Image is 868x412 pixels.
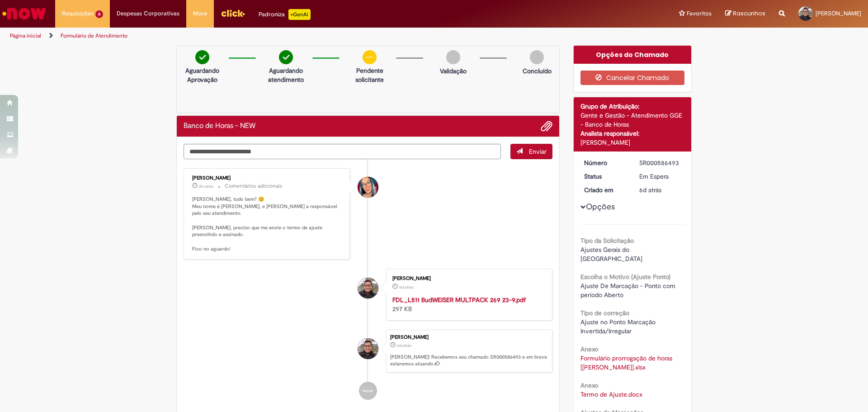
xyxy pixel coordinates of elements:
[687,9,712,18] span: Favoritos
[7,28,572,44] ul: Trilhas de página
[392,295,543,313] div: 297 KB
[639,172,681,181] div: Em Espera
[399,284,414,290] time: 25/09/2025 12:11:51
[392,276,543,281] div: [PERSON_NAME]
[580,345,598,353] b: Anexo
[580,273,670,281] b: Escolha o Motivo (Ajuste Ponto)
[725,9,765,18] a: Rascunhos
[577,172,633,181] dt: Status
[639,186,661,194] span: 6d atrás
[580,102,685,111] div: Grupo de Atribuição:
[199,184,213,189] span: 2h atrás
[390,335,547,340] div: [PERSON_NAME]
[184,144,501,159] textarea: Digite sua mensagem aqui...
[397,343,411,348] span: 6d atrás
[580,282,677,299] span: Ajuste De Marcação - Ponto com período Aberto
[574,46,692,64] div: Opções do Chamado
[117,9,179,18] span: Despesas Corporativas
[397,343,411,348] time: 25/09/2025 12:11:53
[184,159,552,409] ul: Histórico de tíquete
[510,144,552,159] button: Enviar
[192,196,343,253] p: [PERSON_NAME], tudo bem? 😊 Meu nome é [PERSON_NAME], e [PERSON_NAME] a responsável pelo seu atend...
[358,177,378,198] div: Maira Priscila Da Silva Arnaldo
[184,330,552,373] li: Leandro Da Silva Cadima
[816,9,861,17] span: [PERSON_NAME]
[279,50,293,64] img: check-circle-green.png
[392,296,526,304] a: FDL_L511 BudWEISER MULTPACK 269 23-9.pdf
[1,5,47,23] img: ServiceNow
[358,338,378,359] div: Leandro Da Silva Cadima
[10,32,41,39] a: Página inicial
[580,354,674,371] a: Download de Formulário prorrogação de horas [Jornada dobrada].xlsx
[580,390,642,398] a: Download de Termo de Ajuste.docx
[580,381,598,389] b: Anexo
[225,182,283,190] small: Comentários adicionais
[184,122,255,130] h2: Banco de Horas - NEW Histórico de tíquete
[259,9,311,20] div: Padroniza
[199,184,213,189] time: 30/09/2025 14:45:30
[62,9,94,18] span: Requisições
[577,158,633,167] dt: Número
[288,9,311,20] p: +GenAi
[192,175,343,181] div: [PERSON_NAME]
[95,10,103,18] span: 6
[580,129,685,138] div: Analista responsável:
[580,237,634,245] b: Tipo da Solicitação
[639,186,661,194] time: 25/09/2025 12:11:53
[61,32,127,39] a: Formulário de Atendimento
[639,158,681,167] div: SR000586493
[358,278,378,298] div: Leandro Da Silva Cadima
[348,66,392,84] p: Pendente solicitante
[221,6,245,20] img: click_logo_yellow_360x200.png
[580,111,685,129] div: Gente e Gestão - Atendimento GGE - Banco de Horas
[541,120,552,132] button: Adicionar anexos
[529,147,547,156] span: Enviar
[180,66,224,84] p: Aguardando Aprovação
[363,50,377,64] img: circle-minus.png
[580,318,657,335] span: Ajuste no Ponto Marcação Invertida/Irregular
[195,50,209,64] img: check-circle-green.png
[399,284,414,290] span: 6d atrás
[580,309,629,317] b: Tipo de correção
[530,50,544,64] img: img-circle-grey.png
[523,66,552,76] p: Concluído
[580,71,685,85] button: Cancelar Chamado
[193,9,207,18] span: More
[580,246,642,263] span: Ajustes Gerais do [GEOGRAPHIC_DATA]
[577,185,633,194] dt: Criado em
[446,50,460,64] img: img-circle-grey.png
[264,66,308,84] p: Aguardando atendimento
[390,354,547,368] p: [PERSON_NAME]! Recebemos seu chamado SR000586493 e em breve estaremos atuando.
[440,66,467,76] p: Validação
[580,138,685,147] div: [PERSON_NAME]
[733,9,765,18] span: Rascunhos
[639,185,681,194] div: 25/09/2025 12:11:53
